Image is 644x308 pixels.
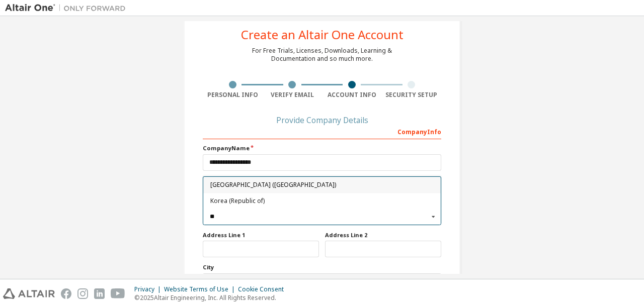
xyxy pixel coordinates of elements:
[210,198,434,204] span: Korea (Republic of)
[134,285,164,293] div: Privacy
[238,285,290,293] div: Cookie Consent
[3,288,55,299] img: altair_logo.svg
[241,29,404,41] div: Create an Altair One Account
[325,231,441,239] label: Address Line 2
[134,293,290,302] p: © 2025 Altair Engineering, Inc. All Rights Reserved.
[77,288,88,299] img: instagram.svg
[164,285,238,293] div: Website Terms of Use
[203,144,441,152] label: Company Name
[322,91,382,99] div: Account Info
[203,263,441,271] label: City
[382,91,442,99] div: Security Setup
[203,231,319,239] label: Address Line 1
[203,123,441,139] div: Company Info
[263,91,323,99] div: Verify Email
[61,288,71,299] img: facebook.svg
[210,182,434,188] span: [GEOGRAPHIC_DATA] ([GEOGRAPHIC_DATA])
[111,288,125,299] img: youtube.svg
[203,117,441,123] div: Provide Company Details
[203,91,263,99] div: Personal Info
[5,3,131,13] img: Altair One
[252,47,392,63] div: For Free Trials, Licenses, Downloads, Learning & Documentation and so much more.
[94,288,105,299] img: linkedin.svg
